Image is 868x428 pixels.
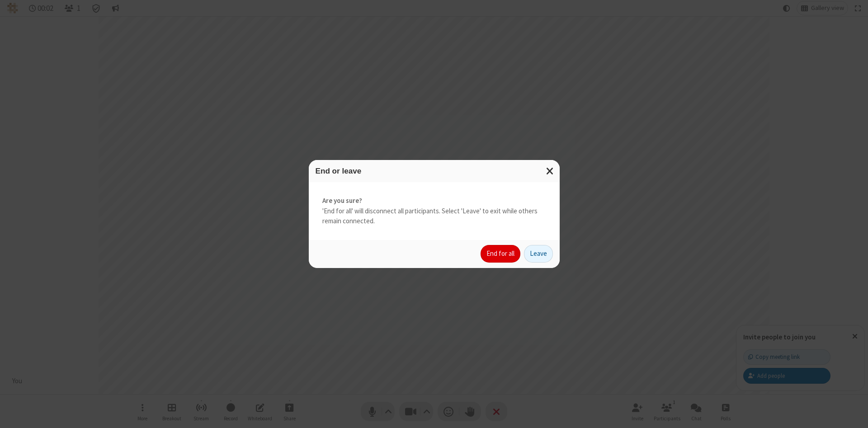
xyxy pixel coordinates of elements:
div: 'End for all' will disconnect all participants. Select 'Leave' to exit while others remain connec... [309,182,560,240]
button: Close modal [541,160,560,182]
button: End for all [481,245,520,263]
strong: Are you sure? [322,196,546,206]
h3: End or leave [316,167,553,175]
button: Leave [524,245,553,263]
